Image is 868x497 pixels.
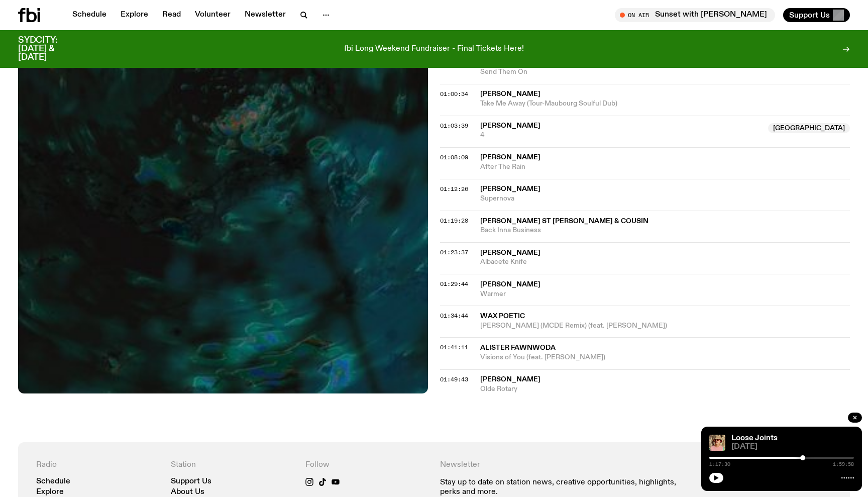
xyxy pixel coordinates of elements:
span: Support Us [789,11,830,20]
span: Warmer [480,289,850,299]
span: [PERSON_NAME] [480,154,540,161]
span: [DATE] [731,443,854,451]
a: Newsletter [239,8,292,22]
span: After The Rain [480,162,850,172]
span: 01:19:28 [440,217,468,225]
button: On AirSunset with [PERSON_NAME] [615,8,775,22]
a: Explore [115,8,154,22]
span: 01:41:11 [440,343,468,351]
span: Visions of You (feat. [PERSON_NAME]) [480,353,850,362]
span: [PERSON_NAME] [480,281,540,288]
span: Send Them On [480,67,850,77]
span: [PERSON_NAME] [480,249,540,256]
span: 01:00:34 [440,90,468,98]
img: Tyson stands in front of a paperbark tree wearing orange sunglasses, a suede bucket hat and a pin... [709,435,725,451]
span: 01:29:44 [440,280,468,288]
span: [PERSON_NAME] (MCDE Remix) (feat. [PERSON_NAME]) [480,321,850,331]
span: 01:12:26 [440,185,468,193]
span: Albacete Knife [480,257,850,267]
a: Volunteer [189,8,237,22]
span: [PERSON_NAME] [480,122,540,129]
span: 01:03:39 [440,122,468,130]
span: 01:34:44 [440,312,468,320]
span: Alister Fawnwoda [480,344,556,351]
h4: Newsletter [440,460,697,470]
p: fbi Long Weekend Fundraiser - Final Tickets Here! [344,45,524,54]
span: 01:23:37 [440,248,468,256]
a: About Us [171,488,204,496]
p: Stay up to date on station news, creative opportunities, highlights, perks and more. [440,478,697,497]
h4: Follow [305,460,428,470]
span: [PERSON_NAME] [480,185,540,192]
a: Schedule [66,8,113,22]
span: 01:08:09 [440,153,468,161]
h4: Station [171,460,293,470]
a: Loose Joints [731,434,778,442]
span: [PERSON_NAME] St [PERSON_NAME] & Cousin [480,218,648,225]
span: Supernova [480,194,850,204]
span: 1:59:58 [833,462,854,467]
h4: Radio [36,460,159,470]
a: Schedule [36,478,70,485]
span: [PERSON_NAME] [480,376,540,383]
span: Wax Poetic [480,313,525,320]
a: Support Us [171,478,211,485]
h3: SYDCITY: [DATE] & [DATE] [18,36,82,62]
span: 4 [480,131,762,140]
span: Olde Rotary [480,384,850,394]
button: Support Us [783,8,850,22]
span: 1:17:30 [709,462,730,467]
span: [GEOGRAPHIC_DATA] [768,123,850,133]
span: [PERSON_NAME] [480,90,540,97]
span: Back Inna Business [480,226,850,235]
span: 01:49:43 [440,375,468,383]
a: Read [156,8,187,22]
span: Take Me Away (Tour-Maubourg Soulful Dub) [480,99,850,109]
a: Explore [36,488,64,496]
